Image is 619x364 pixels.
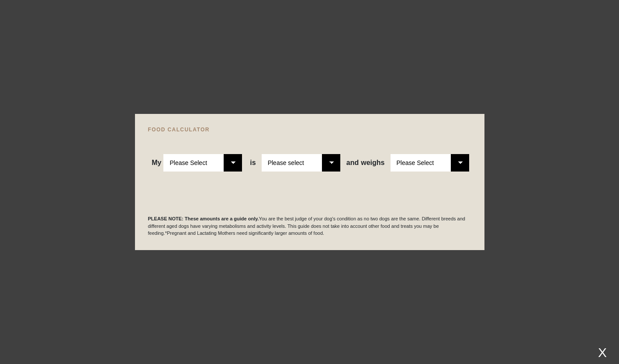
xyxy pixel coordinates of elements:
[152,159,161,167] span: My
[148,127,471,132] h4: FOOD CALCULATOR
[250,159,256,167] span: is
[148,215,471,237] p: You are the best judge of your dog's condition as no two dogs are the same. Different breeds and ...
[595,345,610,360] div: X
[346,159,361,167] span: and
[346,159,385,167] span: weighs
[148,216,259,221] b: PLEASE NOTE: These amounts are a guide only.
